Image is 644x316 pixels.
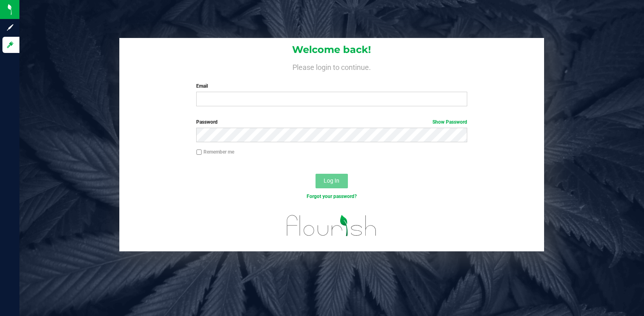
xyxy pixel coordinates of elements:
input: Remember me [196,150,202,155]
h4: Please login to continue. [119,61,544,71]
span: Password [196,119,218,125]
img: flourish_logo.svg [279,209,385,242]
label: Remember me [196,148,234,156]
h1: Welcome back! [119,44,544,55]
span: Log In [324,177,339,184]
inline-svg: Log in [6,41,14,49]
inline-svg: Sign up [6,23,14,32]
label: Email [196,82,467,90]
a: Forgot your password? [307,194,357,199]
a: Show Password [432,119,467,125]
button: Log In [316,174,348,188]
